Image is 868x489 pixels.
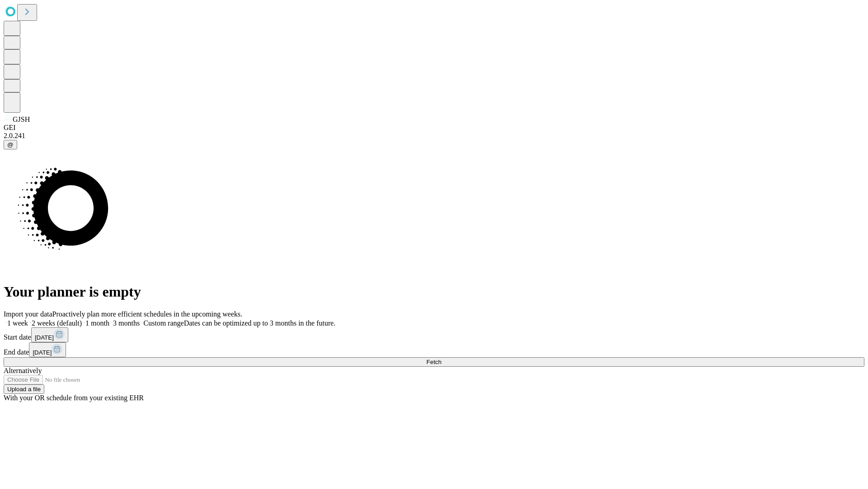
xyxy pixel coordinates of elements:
span: Import your data [4,310,52,318]
span: [DATE] [33,349,52,356]
h1: Your planner is empty [4,283,864,300]
button: [DATE] [29,342,66,357]
span: With your OR schedule from your existing EHR [4,394,144,402]
button: @ [4,140,17,149]
button: Upload a file [4,384,44,394]
span: Custom range [143,319,184,327]
button: Fetch [4,357,864,367]
span: 3 months [113,319,140,327]
span: Fetch [426,359,441,365]
div: 2.0.241 [4,132,864,140]
button: [DATE] [31,327,68,342]
span: @ [7,141,14,148]
span: 2 weeks (default) [32,319,82,327]
div: End date [4,342,864,357]
span: 1 month [85,319,109,327]
span: Alternatively [4,367,42,374]
div: GEI [4,124,864,132]
span: Dates can be optimized up to 3 months in the future. [184,319,335,327]
span: Proactively plan more efficient schedules in the upcoming weeks. [52,310,242,318]
span: [DATE] [35,334,54,341]
div: Start date [4,327,864,342]
span: GJSH [13,115,30,123]
span: 1 week [7,319,28,327]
